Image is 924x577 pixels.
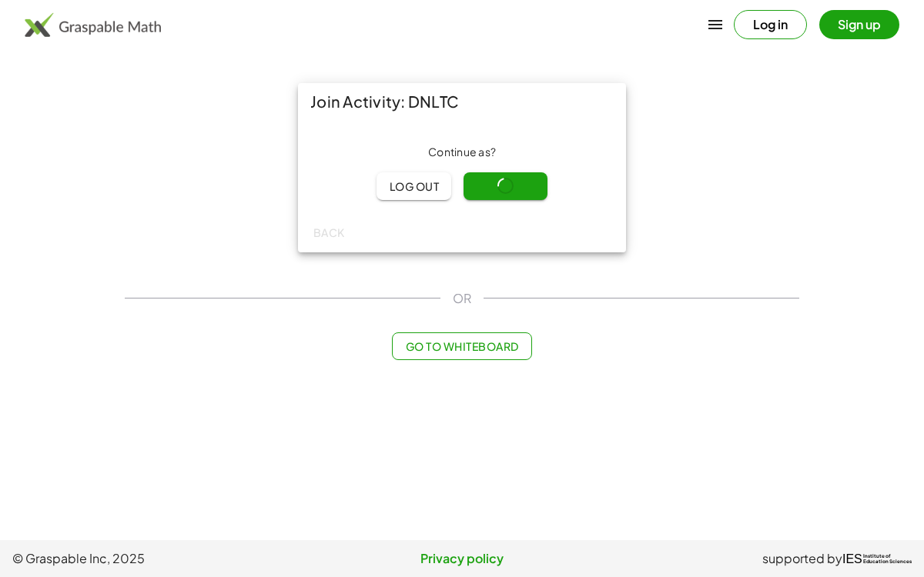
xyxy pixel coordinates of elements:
[842,552,862,566] span: IES
[12,549,312,568] span: © Graspable Inc, 2025
[842,549,912,568] a: IESInstitute ofEducation Sciences
[762,549,842,568] span: supported by
[377,172,451,200] button: Log out
[734,10,807,39] button: Log in
[298,83,626,120] div: Join Activity: DNLTC
[819,10,899,39] button: Sign up
[312,549,611,568] a: Privacy policy
[405,339,518,353] span: Go to Whiteboard
[863,554,912,565] span: Institute of Education Sciences
[453,289,471,308] span: OR
[392,332,531,360] button: Go to Whiteboard
[310,145,614,160] div: Continue as ?
[389,179,439,193] span: Log out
